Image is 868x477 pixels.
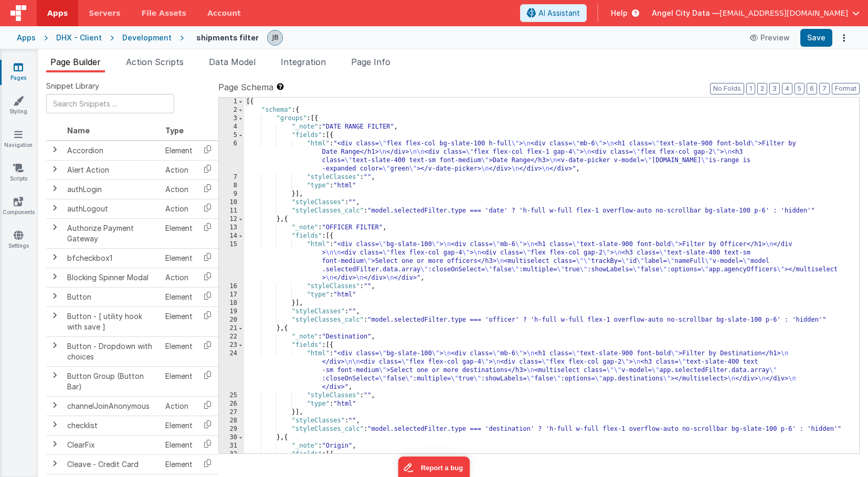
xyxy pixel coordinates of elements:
[219,215,244,224] div: 12
[219,316,244,324] div: 20
[219,442,244,450] div: 31
[209,57,256,67] span: Data Model
[63,435,161,454] td: ClearFix
[63,218,161,248] td: Authorize Payment Gateway
[161,268,197,287] td: Action
[652,8,860,18] button: Angel City Data — [EMAIL_ADDRESS][DOMAIN_NAME]
[63,336,161,366] td: Button - Dropdown with choices
[219,240,244,282] div: 15
[520,4,587,22] button: AI Assistant
[17,33,36,43] div: Apps
[63,287,161,306] td: Button
[196,34,259,41] h4: shipments filter
[219,391,244,400] div: 25
[161,454,197,474] td: Element
[67,126,90,135] span: Name
[807,83,817,94] button: 6
[219,232,244,240] div: 14
[782,83,792,94] button: 4
[161,141,197,161] td: Element
[161,287,197,306] td: Element
[161,336,197,366] td: Element
[219,98,244,106] div: 1
[142,8,187,18] span: File Assets
[161,396,197,416] td: Action
[219,224,244,232] div: 13
[219,282,244,291] div: 16
[268,30,282,45] img: 9990944320bbc1bcb8cfbc08cd9c0949
[351,57,390,67] span: Page Info
[219,417,244,425] div: 28
[219,106,244,114] div: 2
[538,8,580,18] span: AI Assistant
[89,8,120,18] span: Servers
[800,29,832,47] button: Save
[219,433,244,442] div: 30
[63,268,161,287] td: Blocking Spinner Modal
[219,173,244,182] div: 7
[122,33,172,43] div: Development
[219,308,244,316] div: 19
[161,160,197,179] td: Action
[795,83,805,94] button: 5
[746,83,755,94] button: 1
[769,83,780,94] button: 3
[219,299,244,308] div: 18
[161,199,197,218] td: Action
[652,8,719,18] span: Angel City Data —
[219,333,244,341] div: 22
[219,140,244,173] div: 6
[63,179,161,199] td: authLogin
[161,306,197,336] td: Element
[611,8,628,18] span: Help
[63,366,161,396] td: Button Group (Button Bar)
[126,57,184,67] span: Action Scripts
[719,8,848,18] span: [EMAIL_ADDRESS][DOMAIN_NAME]
[219,349,244,391] div: 24
[744,29,796,46] button: Preview
[63,416,161,435] td: checklist
[757,83,767,94] button: 2
[63,454,161,474] td: Cleave - Credit Card
[63,160,161,179] td: Alert Action
[63,199,161,218] td: authLogout
[219,425,244,433] div: 29
[219,190,244,198] div: 9
[219,114,244,123] div: 3
[161,248,197,268] td: Element
[219,324,244,333] div: 21
[165,126,184,135] span: Type
[219,400,244,408] div: 26
[56,33,102,43] div: DHX - Client
[50,57,101,67] span: Page Builder
[219,408,244,417] div: 27
[219,123,244,131] div: 4
[161,179,197,199] td: Action
[819,83,830,94] button: 7
[219,207,244,215] div: 11
[47,8,68,18] span: Apps
[161,416,197,435] td: Element
[219,450,244,459] div: 32
[219,131,244,140] div: 5
[63,396,161,416] td: channelJoinAnonymous
[219,182,244,190] div: 8
[837,30,851,45] button: Options
[219,198,244,207] div: 10
[46,81,99,91] span: Snippet Library
[63,248,161,268] td: bfcheckbox1
[710,83,744,94] button: No Folds
[281,57,326,67] span: Integration
[218,81,273,93] span: Page Schema
[63,306,161,336] td: Button - [ utility hook with save ]
[832,83,860,94] button: Format
[161,218,197,248] td: Element
[161,366,197,396] td: Element
[63,141,161,161] td: Accordion
[219,341,244,349] div: 23
[219,291,244,299] div: 17
[46,94,174,113] input: Search Snippets ...
[161,435,197,454] td: Element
